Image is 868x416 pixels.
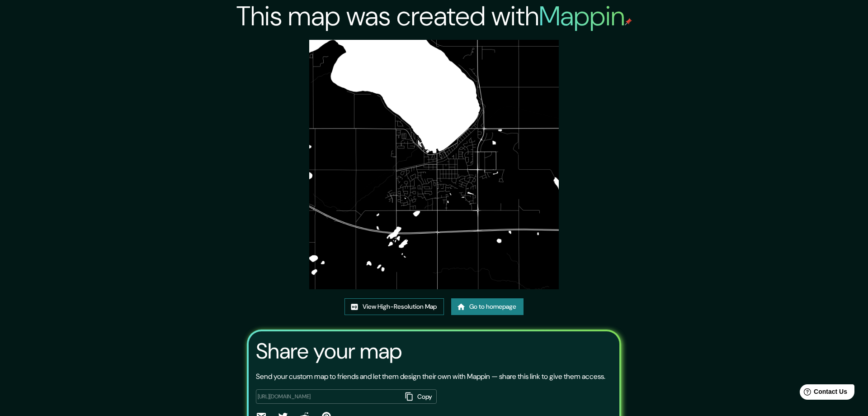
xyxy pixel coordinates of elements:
[256,371,605,382] p: Send your custom map to friends and let them design their own with Mappin — share this link to gi...
[451,298,524,315] a: Go to homepage
[788,381,858,406] iframe: Help widget launcher
[625,18,632,25] img: mappin-pin
[309,40,558,289] img: created-map
[344,298,444,315] a: View High-Resolution Map
[401,389,437,404] button: Copy
[256,339,402,364] h3: Share your map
